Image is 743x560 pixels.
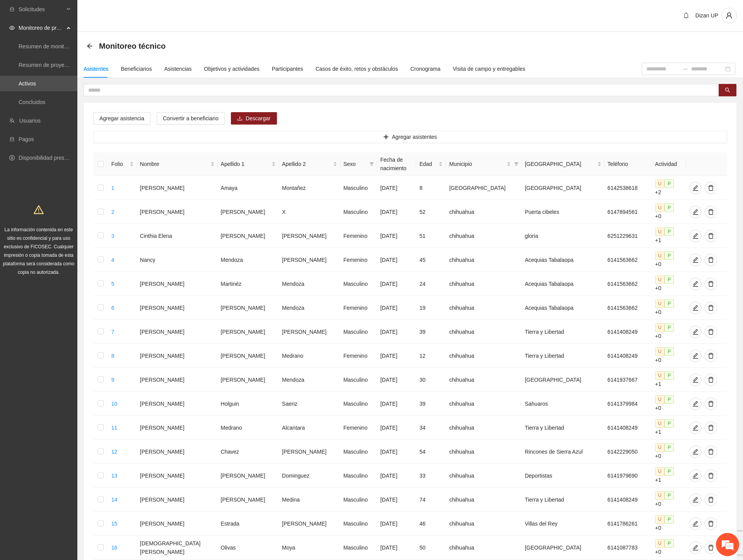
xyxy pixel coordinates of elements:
[705,374,717,386] button: delete
[377,176,416,200] td: [DATE]
[137,464,218,488] td: [PERSON_NAME]
[705,281,717,287] span: delete
[664,227,674,236] span: P
[652,224,686,248] td: +1
[282,160,331,168] span: Apellido 2
[522,320,605,344] td: Tierra y Libertad
[705,446,717,458] button: delete
[416,440,446,464] td: 54
[680,12,692,19] span: bell
[449,160,505,168] span: Municipio
[664,371,674,380] span: P
[218,416,279,440] td: Medrano
[446,416,522,440] td: chihuahua
[137,200,218,224] td: [PERSON_NAME]
[652,392,686,416] td: +0
[111,521,118,527] a: 15
[652,320,686,344] td: +0
[19,136,34,142] a: Pagos
[9,25,15,31] span: eye
[246,114,271,123] span: Descargar
[316,65,398,73] div: Casos de éxito, retos y obstáculos
[705,422,717,434] button: delete
[705,425,717,431] span: delete
[605,224,652,248] td: 6251229631
[218,440,279,464] td: Chavez
[279,392,340,416] td: Saenz
[340,392,377,416] td: Masculino
[446,368,522,392] td: chihuahua
[377,224,416,248] td: [DATE]
[340,224,377,248] td: Femenino
[689,446,702,458] button: edit
[137,368,218,392] td: [PERSON_NAME]
[605,344,652,368] td: 6141408249
[137,152,218,176] th: Nombre
[689,398,702,410] button: edit
[705,517,717,530] button: delete
[340,368,377,392] td: Masculino
[416,392,446,416] td: 39
[377,440,416,464] td: [DATE]
[690,209,701,215] span: edit
[605,272,652,296] td: 6141563662
[605,368,652,392] td: 6141937667
[137,392,218,416] td: [PERSON_NAME]
[279,248,340,272] td: [PERSON_NAME]
[690,473,701,479] span: edit
[664,443,674,452] span: P
[111,329,114,335] a: 7
[605,320,652,344] td: 6141408249
[416,416,446,440] td: 34
[719,84,736,96] button: search
[690,257,701,263] span: edit
[419,160,437,168] span: Edad
[19,80,36,87] a: Activos
[682,66,688,72] span: to
[655,443,665,452] span: U
[690,377,701,383] span: edit
[705,206,717,218] button: delete
[377,248,416,272] td: [DATE]
[689,254,702,266] button: edit
[682,66,688,72] span: swap-right
[705,305,717,311] span: delete
[705,470,717,482] button: delete
[340,248,377,272] td: Femenino
[137,320,218,344] td: [PERSON_NAME]
[218,320,279,344] td: [PERSON_NAME]
[690,329,701,335] span: edit
[655,203,665,212] span: U
[340,272,377,296] td: Masculino
[446,296,522,320] td: chihuahua
[410,65,441,73] div: Cronograma
[164,65,192,73] div: Asistencias
[369,162,374,166] span: filter
[416,272,446,296] td: 24
[664,323,674,332] span: P
[705,449,717,455] span: delete
[111,377,114,383] a: 9
[111,401,118,407] a: 10
[705,185,717,191] span: delete
[655,227,665,236] span: U
[655,275,665,284] span: U
[705,209,717,215] span: delete
[218,248,279,272] td: Mendoza
[218,464,279,488] td: [PERSON_NAME]
[340,344,377,368] td: Femenino
[19,155,85,161] a: Disponibilidad presupuestal
[652,368,686,392] td: +1
[705,257,717,263] span: delete
[446,464,522,488] td: chihuahua
[279,416,340,440] td: Alcantara
[655,371,665,380] span: U
[664,179,674,188] span: P
[512,158,520,170] span: filter
[655,299,665,308] span: U
[522,224,605,248] td: gloria
[416,152,446,176] th: Edad
[605,176,652,200] td: 6142538618
[652,272,686,296] td: +0
[111,257,114,263] a: 4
